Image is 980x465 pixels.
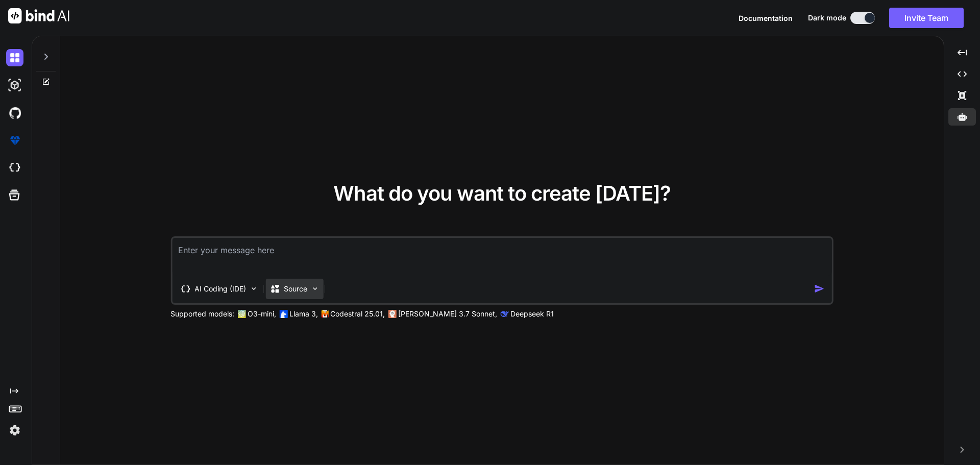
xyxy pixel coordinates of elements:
[237,310,246,318] img: GPT-4
[194,284,246,294] p: AI Coding (IDE)
[310,284,319,293] img: Pick Models
[330,309,385,319] p: Codestral 25.01,
[248,309,276,319] p: O3-mini,
[249,284,258,293] img: Pick Tools
[6,159,23,177] img: cloudideIcon
[284,284,307,294] p: Source
[500,310,508,318] img: claude
[398,309,497,319] p: [PERSON_NAME] 3.7 Sonnet,
[170,309,234,319] p: Supported models:
[333,181,671,206] span: What do you want to create [DATE]?
[739,13,793,23] button: Documentation
[6,132,23,149] img: premium
[321,310,328,317] img: Mistral-AI
[289,309,318,319] p: Llama 3,
[6,422,23,439] img: settings
[510,309,554,319] p: Deepseek R1
[279,310,287,318] img: Llama2
[6,49,23,66] img: darkChat
[814,283,825,294] img: icon
[6,104,23,121] img: githubDark
[8,8,69,23] img: Bind AI
[739,14,793,22] span: Documentation
[388,310,396,318] img: claude
[889,8,964,28] button: Invite Team
[808,13,846,23] span: Dark mode
[6,77,23,94] img: darkAi-studio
